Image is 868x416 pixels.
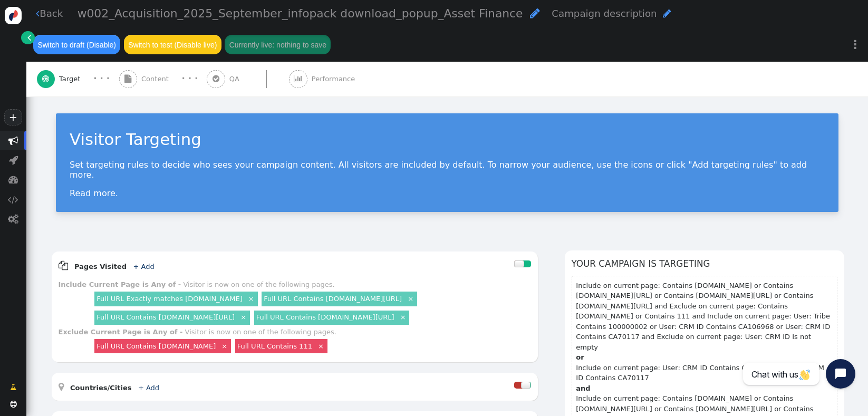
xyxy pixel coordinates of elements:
b: Exclude Current Page is Any of - [59,328,183,336]
h6: Your campaign is targeting [572,257,837,270]
a:  Countries/Cities + Add [59,384,176,392]
a: × [220,341,229,350]
span: Target [59,74,84,84]
a: × [247,294,256,303]
a: Full URL Exactly matches [DOMAIN_NAME] [97,295,242,303]
a:  QA [207,62,289,96]
div: Visitor Targeting [70,127,825,151]
a: Full URL Contains [DOMAIN_NAME] [97,342,216,350]
a: Full URL Contains [DOMAIN_NAME][URL] [256,313,394,321]
a:  [21,31,34,44]
div: · · · [93,72,110,85]
a:  Content · · · [119,62,207,96]
img: logo-icon.svg [5,7,22,24]
span:  [9,155,18,165]
span:  [8,136,18,146]
span:  [59,382,64,392]
button: Currently live: nothing to save [225,35,331,54]
span:  [42,75,49,83]
span:  [294,75,303,83]
a: Read more. [70,188,118,198]
a: Full URL Contains 111 [237,342,312,350]
span: w002_Acquisition_2025_September_infopack download_popup_Asset Finance [78,7,523,20]
a: Full URL Contains [DOMAIN_NAME][URL] [97,313,235,321]
span:  [213,75,219,83]
span:  [36,8,40,18]
a: × [406,294,415,303]
span: QA [229,74,244,84]
a:  Pages Visited + Add [59,263,170,270]
a: Full URL Contains [DOMAIN_NAME][URL] [264,295,402,303]
b: or [576,352,832,363]
b: Countries/Cities [70,384,132,392]
span:  [663,8,671,18]
a: ⋮ [843,29,868,60]
button: Switch to test (Disable live) [124,35,221,54]
span:  [8,175,18,185]
b: Pages Visited [74,263,127,270]
div: · · · [181,72,198,85]
div: Visitor is now on one of the following pages. [183,280,334,288]
span: Performance [312,74,359,84]
a: × [399,312,408,321]
a:  [3,379,23,396]
a: + Add [133,263,154,270]
a: × [316,341,325,350]
a: × [239,312,248,321]
a: Back [36,6,63,21]
span: Campaign description [552,8,657,19]
span:  [27,32,31,43]
div: Visitor is now on one of the following pages. [185,328,336,336]
p: Set targeting rules to decide who sees your campaign content. All visitors are included by defaul... [70,160,825,180]
span:  [8,214,18,224]
span:  [10,401,17,408]
span:  [530,7,540,19]
a:  Performance [289,62,377,96]
span:  [124,75,131,83]
button: Switch to draft (Disable) [33,35,120,54]
span: Content [141,74,173,84]
a:  Target · · · [37,62,119,96]
a: + Add [138,384,159,392]
b: Include Current Page is Any of - [59,280,181,288]
b: and [576,383,832,394]
span:  [10,382,16,393]
span:  [59,260,68,270]
span:  [8,195,18,205]
a: + [4,109,22,125]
